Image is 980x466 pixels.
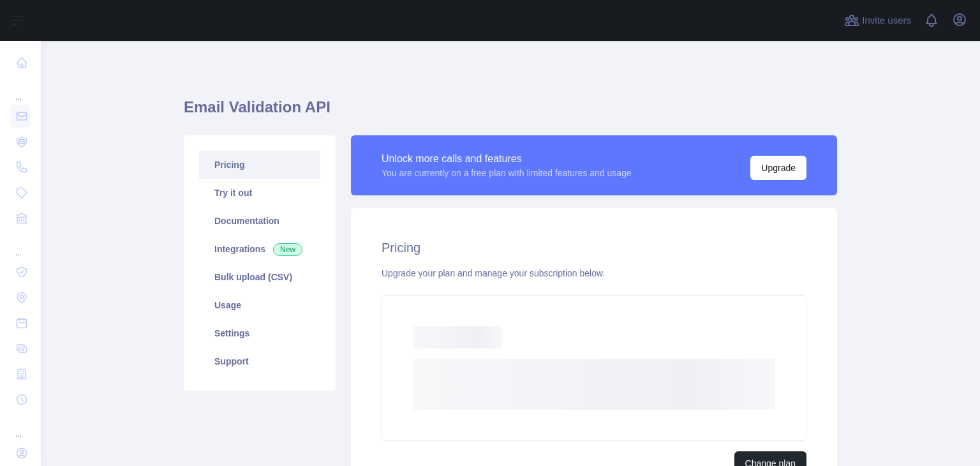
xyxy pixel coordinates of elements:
a: Integrations New [199,235,320,263]
div: Unlock more calls and features [382,151,632,167]
div: ... [10,232,31,258]
div: ... [10,77,31,102]
span: New [273,243,302,256]
button: Upgrade [750,156,806,180]
h1: Email Validation API [184,97,837,128]
div: ... [10,414,31,439]
a: Pricing [199,151,320,179]
a: Try it out [199,179,320,207]
div: Upgrade your plan and manage your subscription below. [382,267,806,280]
a: Usage [199,291,320,319]
div: You are currently on a free plan with limited features and usage [382,167,632,179]
button: Invite users [842,10,914,31]
span: Invite users [862,13,911,28]
a: Documentation [199,207,320,235]
a: Settings [199,319,320,347]
a: Bulk upload (CSV) [199,263,320,291]
h2: Pricing [382,239,806,257]
a: Support [199,347,320,375]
